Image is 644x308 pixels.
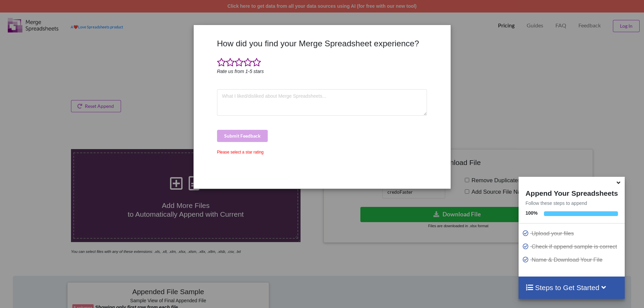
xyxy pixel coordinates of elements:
[7,281,28,301] iframe: chat widget
[519,200,624,207] p: Follow these steps to append
[522,256,623,264] p: Name & Download Your File
[217,69,264,74] i: Rate us from 1-5 stars
[217,39,427,48] h3: How did you find your Merge Spreadsheet experience?
[519,187,624,197] h4: Append Your Spreadsheets
[522,229,623,238] p: Upload your files
[217,149,427,155] div: Please select a star rating
[525,210,538,216] b: 100 %
[522,242,623,251] p: Check if append sample is correct
[525,283,618,292] h4: Steps to Get Started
